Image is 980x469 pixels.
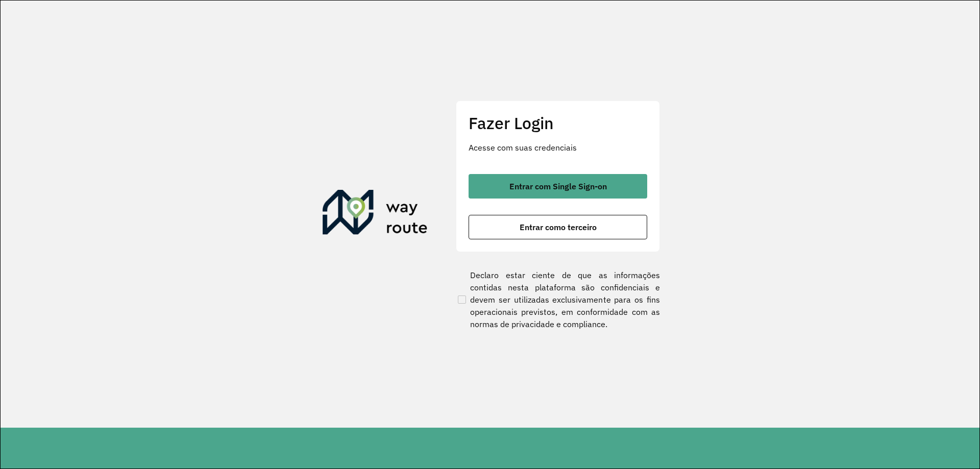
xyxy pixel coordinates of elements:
img: Roteirizador AmbevTech [323,190,428,239]
p: Acesse com suas credenciais [469,141,647,154]
label: Declaro estar ciente de que as informações contidas nesta plataforma são confidenciais e devem se... [456,269,660,330]
span: Entrar como terceiro [520,223,597,231]
span: Entrar com Single Sign-on [509,182,607,190]
button: button [469,215,647,239]
button: button [469,174,647,199]
h2: Fazer Login [469,113,647,133]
